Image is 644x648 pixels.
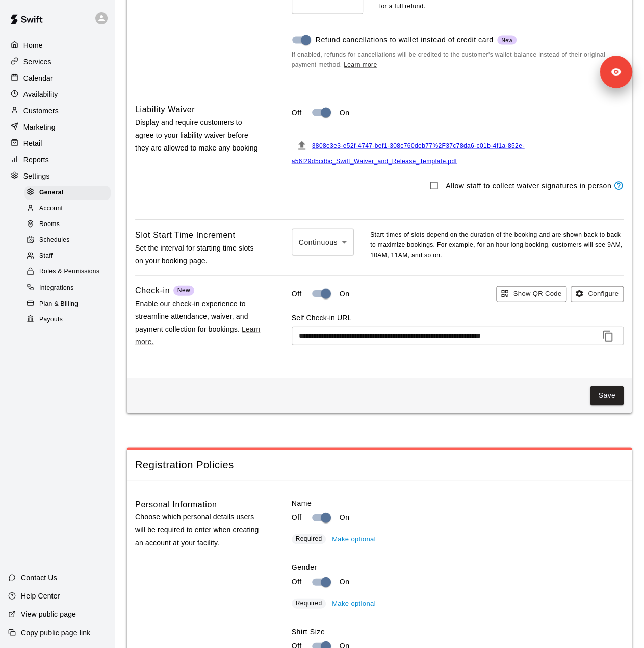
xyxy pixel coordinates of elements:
label: Name [292,497,624,508]
p: Off [292,512,302,522]
h6: Liability Waiver [135,103,195,116]
span: Rooms [39,219,60,230]
p: On [340,576,350,587]
p: Enable our check-in experience to streamline attendance, waiver, and payment collection for booki... [135,297,262,348]
svg: Staff members will be able to display waivers to customers in person (via the calendar or custome... [613,180,624,190]
button: Copy to clipboard [599,327,616,344]
p: Help Center [21,591,60,601]
a: Learn more [344,61,377,68]
a: Schedules [24,233,115,248]
p: Display and require customers to agree to your liability waiver before they are allowed to make a... [135,116,262,155]
span: New [177,286,190,293]
p: View public page [21,609,76,619]
h6: Personal Information [135,497,217,511]
p: Calendar [23,73,53,83]
span: General [39,188,64,198]
p: Settings [23,171,50,181]
a: Calendar [8,70,107,86]
p: Customers [23,106,59,116]
p: On [340,107,350,118]
div: General [24,186,111,200]
div: Continuous [292,228,354,255]
div: Payouts [24,313,111,327]
div: Plan & Billing [24,297,111,311]
div: Integrations [24,281,111,295]
span: Account [39,204,63,214]
button: File must be a PDF with max upload size of 2MB [292,135,312,156]
a: Settings [8,168,107,184]
a: Roles & Permissions [24,264,115,280]
button: Make optional [329,531,378,547]
a: Retail [8,136,107,151]
a: Payouts [24,312,115,328]
span: Roles & Permissions [39,267,99,277]
p: Copy public page link [21,628,90,638]
p: Choose which personal details users will be required to enter when creating an account at your fa... [135,510,262,549]
a: Integrations [24,280,115,296]
div: Account [24,202,111,216]
span: If enabled, refunds for cancellations will be credited to the customer's wallet balance instead o... [292,49,624,70]
a: Marketing [8,119,107,135]
span: Plan & Billing [39,299,78,309]
p: Self Check-in URL [292,312,624,322]
div: Schedules [24,233,111,247]
button: Show QR Code [496,286,567,302]
a: 3808e3e3-e52f-4747-bef1-308c760deb77%2F37c78da6-c01b-4f1a-852e-a56f29d5cdbc_Swift_Waiver_and_Rele... [292,142,525,165]
a: Staff [24,248,115,264]
p: Availability [23,89,58,99]
span: Refund cancellations to wallet instead of credit card [316,34,517,45]
label: Shirt Size [292,626,624,636]
button: Configure [571,286,624,302]
span: Staff [39,251,53,261]
span: Schedules [39,235,70,245]
p: Home [23,40,43,51]
label: Gender [292,562,624,572]
a: Availability [8,87,107,102]
p: Off [292,288,302,299]
p: Retail [23,138,42,148]
div: Staff [24,249,111,263]
span: Payouts [39,315,63,325]
h6: Check-in [135,284,170,297]
p: Off [292,107,302,118]
div: Roles & Permissions [24,265,111,279]
p: On [340,512,350,522]
p: Services [23,57,51,67]
p: On [340,288,350,299]
button: Make optional [329,595,378,611]
a: Reports [8,152,107,167]
p: Contact Us [21,572,57,583]
span: Required [296,599,322,606]
a: Rooms [24,217,115,233]
p: Set the interval for starting time slots on your booking page. [135,241,262,267]
h6: Slot Start Time Increment [135,228,236,241]
p: Marketing [23,122,56,132]
a: Plan & Billing [24,296,115,312]
span: Required [296,535,322,542]
p: Reports [23,155,49,165]
a: General [24,185,115,201]
p: Off [292,576,302,587]
span: Integrations [39,283,74,293]
span: New [497,36,517,44]
button: Save [590,386,624,405]
a: Home [8,38,107,53]
a: Customers [8,103,107,118]
p: Allow staff to collect waiver signatures in person [446,180,611,191]
div: Rooms [24,217,111,232]
a: Account [24,201,115,216]
a: Services [8,54,107,69]
p: Start times of slots depend on the duration of the booking and are shown back to back to maximize... [370,230,624,260]
span: Registration Policies [135,458,624,471]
